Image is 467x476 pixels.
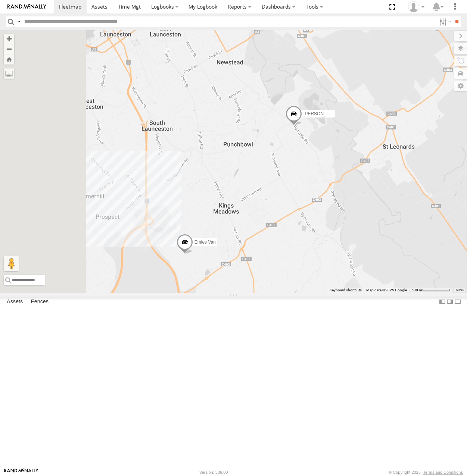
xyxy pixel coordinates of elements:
[16,16,22,27] label: Search Query
[436,16,452,27] label: Search Filter Options
[7,4,46,9] img: rand-logo.svg
[4,256,19,271] button: Drag Pegman onto the map to open Street View
[4,44,14,54] button: Zoom out
[4,34,14,44] button: Zoom in
[303,111,340,116] span: [PERSON_NAME]
[194,239,215,245] span: Emies Van
[456,288,464,291] a: Terms (opens in new tab)
[454,81,467,91] label: Map Settings
[439,297,446,307] label: Dock Summary Table to the Left
[3,297,27,307] label: Assets
[405,1,427,12] div: Simon Lionetti
[409,288,452,293] button: Map Scale: 500 m per 70 pixels
[330,288,362,293] button: Keyboard shortcuts
[389,470,463,475] div: © Copyright 2025 -
[446,297,454,307] label: Dock Summary Table to the Right
[4,68,14,79] label: Measure
[199,470,228,475] div: Version: 306.00
[454,297,461,307] label: Hide Summary Table
[366,288,407,292] span: Map data ©2025 Google
[4,469,38,476] a: Visit our Website
[411,288,422,292] span: 500 m
[423,470,463,475] a: Terms and Conditions
[27,297,52,307] label: Fences
[4,54,14,65] button: Zoom Home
